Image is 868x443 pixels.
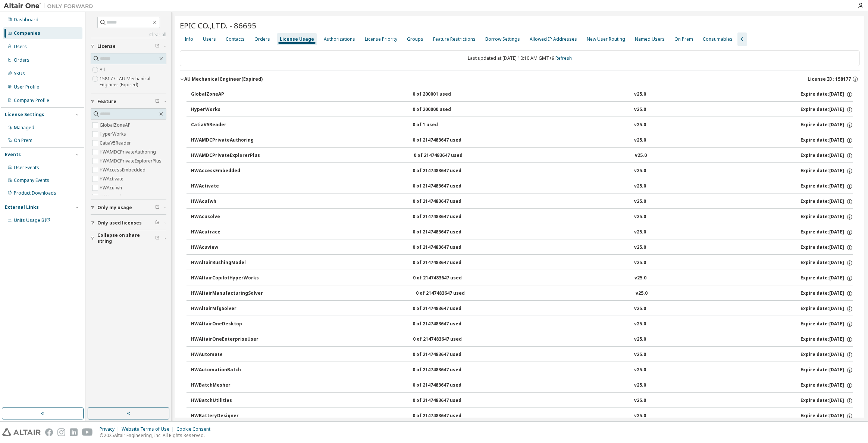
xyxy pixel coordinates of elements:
button: HWAltairMfgSolver0 of 2147483647 usedv25.0Expire date:[DATE] [191,301,853,317]
div: Company Events [14,177,49,183]
div: Groups [407,36,423,42]
div: HWAltairBushingModel [191,260,258,266]
button: HWAltairCopilotHyperWorks0 of 2147483647 usedv25.0Expire date:[DATE] [191,270,853,286]
div: v25.0 [636,290,648,297]
div: Expire date: [DATE] [800,152,853,159]
div: Named Users [635,36,665,42]
div: 0 of 2147483647 used [413,382,480,389]
span: Clear filter [155,205,160,211]
span: Clear filter [155,220,160,226]
div: 0 of 2147483647 used [413,244,480,251]
div: External Links [5,204,39,210]
div: Website Terms of Use [122,426,176,432]
div: Expire date: [DATE] [800,413,853,419]
div: HWAltairCopilotHyperWorks [191,275,259,282]
div: 0 of 2147483647 used [414,152,481,159]
button: Collapse on share string [91,230,166,247]
div: v25.0 [634,183,646,190]
div: On Prem [674,36,693,42]
div: Expire date: [DATE] [800,214,853,220]
div: User Profile [14,84,39,90]
div: Cookie Consent [176,426,215,432]
div: v25.0 [634,306,646,312]
img: Altair One [4,2,97,10]
button: HWAcuview0 of 2147483647 usedv25.0Expire date:[DATE] [191,239,853,256]
button: HWBatteryDesigner0 of 2147483647 usedv25.0Expire date:[DATE] [191,408,853,424]
div: 0 of 2147483647 used [413,336,480,343]
a: Refresh [555,55,572,61]
div: v25.0 [634,214,646,220]
div: HWBatteryDesigner [191,413,258,419]
div: Contacts [226,36,245,42]
div: License Usage [280,36,314,42]
div: Expire date: [DATE] [800,244,853,251]
div: AU Mechanical Engineer (Expired) [184,76,263,82]
div: 0 of 200001 used [413,91,480,98]
div: Company Profile [14,97,49,103]
div: HWBatchUtilities [191,397,258,404]
div: HWAltairOneDesktop [191,321,258,328]
p: © 2025 Altair Engineering, Inc. All Rights Reserved. [100,432,215,439]
div: HWAMDCPrivateAuthoring [191,137,258,144]
button: HWAltairOneDesktop0 of 2147483647 usedv25.0Expire date:[DATE] [191,316,853,332]
div: 0 of 2147483647 used [413,198,480,205]
label: HWAMDCPrivateAuthoring [100,148,157,157]
div: User Events [14,165,39,171]
span: Clear filter [155,235,160,241]
div: v25.0 [634,229,646,236]
span: License [97,43,116,49]
span: Only my usage [97,205,132,211]
button: Feature [91,93,166,110]
button: HWBatchMesher0 of 2147483647 usedv25.0Expire date:[DATE] [191,377,853,394]
div: 0 of 2147483647 used [413,260,480,266]
label: HyperWorks [100,130,128,139]
div: HyperWorks [191,106,258,113]
div: Users [203,36,216,42]
button: HWAMDCPrivateAuthoring0 of 2147483647 usedv25.0Expire date:[DATE] [191,132,853,149]
div: HWAMDCPrivateExplorerPlus [191,152,260,159]
div: v25.0 [634,382,646,389]
div: Orders [254,36,270,42]
div: Borrow Settings [485,36,520,42]
div: 0 of 2147483647 used [413,183,480,190]
div: 0 of 2147483647 used [413,351,480,358]
div: HWAltairManufacturingSolver [191,290,263,297]
div: 0 of 2147483647 used [413,137,480,144]
div: Expire date: [DATE] [800,106,853,113]
button: HWAutomationBatch0 of 2147483647 usedv25.0Expire date:[DATE] [191,362,853,378]
img: facebook.svg [45,428,53,436]
span: Feature [97,99,116,105]
div: v25.0 [634,336,646,343]
div: Expire date: [DATE] [800,351,853,358]
div: Expire date: [DATE] [800,382,853,389]
div: v25.0 [634,351,646,358]
div: Users [14,44,27,50]
div: 0 of 1 used [413,122,480,128]
div: Expire date: [DATE] [800,198,853,205]
button: AU Mechanical Engineer(Expired)License ID: 158177 [180,71,860,87]
div: SKUs [14,71,25,77]
div: Expire date: [DATE] [800,229,853,236]
div: HWAcuview [191,244,258,251]
div: 0 of 2147483647 used [413,229,480,236]
label: HWAMDCPrivateExplorerPlus [100,157,163,165]
span: License ID: 158177 [808,76,851,82]
div: HWAcutrace [191,229,258,236]
label: HWAcusolve [100,192,128,201]
span: Collapse on share string [97,232,155,244]
div: On Prem [14,137,32,143]
div: Expire date: [DATE] [800,336,853,343]
div: Expire date: [DATE] [800,183,853,190]
div: Allowed IP Addresses [530,36,577,42]
div: 0 of 200000 used [413,106,480,113]
div: Feature Restrictions [433,36,476,42]
button: HWActivate0 of 2147483647 usedv25.0Expire date:[DATE] [191,178,853,195]
a: Clear all [91,32,166,38]
button: HWAcusolve0 of 2147483647 usedv25.0Expire date:[DATE] [191,209,853,225]
div: License Priority [365,36,397,42]
button: Only used licenses [91,215,166,231]
div: New User Routing [587,36,625,42]
div: Consumables [703,36,733,42]
div: HWAutomationBatch [191,367,258,374]
label: All [100,65,106,74]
